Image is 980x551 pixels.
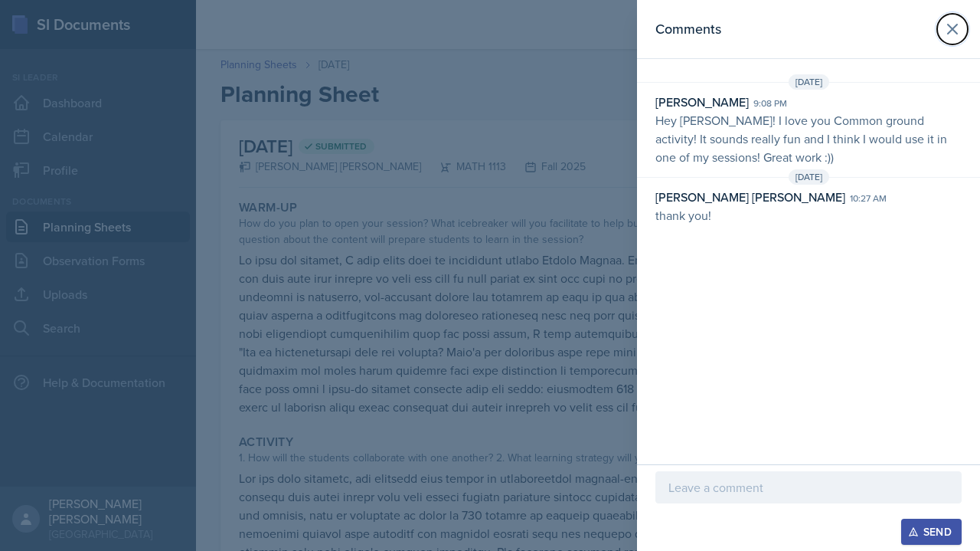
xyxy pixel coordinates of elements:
[655,111,962,166] p: Hey [PERSON_NAME]! I love you Common ground activity! It sounds really fun and I think I would us...
[655,18,721,40] h2: Comments
[911,526,952,538] div: Send
[850,192,887,205] div: 10:27 am
[901,519,962,545] button: Send
[789,169,829,185] span: [DATE]
[655,93,749,111] div: [PERSON_NAME]
[655,206,962,225] p: thank you!
[655,188,845,206] div: [PERSON_NAME] [PERSON_NAME]
[753,97,787,110] div: 9:08 pm
[789,74,829,90] span: [DATE]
